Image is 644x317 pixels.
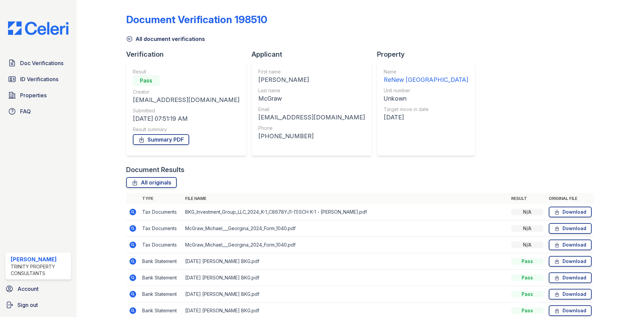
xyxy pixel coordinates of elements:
div: N/A [511,242,543,248]
a: Summary PDF [133,134,189,145]
a: Download [549,305,592,316]
a: ID Verifications [5,72,71,86]
div: Name [384,68,468,75]
th: File name [182,193,508,204]
a: Download [549,289,592,300]
div: Result summary [133,126,239,133]
div: Document Results [126,165,184,174]
div: Trinity Property Consultants [11,263,68,277]
a: Properties [5,89,71,102]
td: [DATE] [PERSON_NAME] BKG.pdf [182,253,508,270]
div: Pass [511,274,543,281]
div: N/A [511,225,543,232]
div: Result [133,68,239,75]
div: [PERSON_NAME] [258,75,365,85]
div: Pass [511,291,543,298]
div: Phone [258,125,365,131]
td: Tax Documents [140,220,182,237]
a: Download [549,256,592,267]
div: Last name [258,87,365,94]
span: FAQ [20,107,31,115]
a: Download [549,272,592,283]
div: [EMAIL_ADDRESS][DOMAIN_NAME] [133,95,239,105]
a: Name ReNew [GEOGRAPHIC_DATA] [384,68,468,85]
div: N/A [511,209,543,215]
td: Bank Statement [140,270,182,286]
a: FAQ [5,105,71,118]
a: Account [3,282,74,296]
span: ID Verifications [20,75,58,83]
a: Sign out [3,298,74,312]
div: Verification [126,50,252,59]
div: [DATE] [384,113,468,122]
div: Pass [511,258,543,265]
td: [DATE] [PERSON_NAME] BKG.pdf [182,286,508,303]
div: Pass [133,75,160,86]
div: [DATE] 07:51:19 AM [133,114,239,123]
a: Download [549,223,592,234]
td: McGraw_Michael___Georgina_2024_Form_1040.pdf [182,237,508,253]
td: Bank Statement [140,286,182,303]
div: Document Verification 198510 [126,13,267,25]
div: Creator [133,89,239,95]
span: Doc Verifications [20,59,63,67]
th: Result [508,193,546,204]
td: McGraw_Michael___Georgina_2024_Form_1040.pdf [182,220,508,237]
div: Unit number [384,87,468,94]
div: First name [258,68,365,75]
td: [DATE] [PERSON_NAME] BKG.pdf [182,270,508,286]
a: Doc Verifications [5,56,71,70]
div: [EMAIL_ADDRESS][DOMAIN_NAME] [258,113,365,122]
div: [PHONE_NUMBER] [258,131,365,141]
div: Email [258,106,365,113]
div: Property [377,50,480,59]
a: All document verifications [126,35,205,43]
span: Properties [20,91,47,99]
th: Original file [546,193,594,204]
th: Type [140,193,182,204]
div: Pass [511,307,543,314]
div: Applicant [252,50,377,59]
div: Target move in date [384,106,468,113]
div: McGraw [258,94,365,103]
a: Download [549,207,592,217]
div: Unkown [384,94,468,103]
a: Download [549,240,592,250]
span: Sign out [17,301,38,309]
td: Tax Documents [140,204,182,220]
div: Submitted [133,107,239,114]
td: Bank Statement [140,253,182,270]
img: CE_Logo_Blue-a8612792a0a2168367f1c8372b55b34899dd931a85d93a1a3d3e32e68fde9ad4.png [3,21,74,35]
td: BKG_Investment_Group_LLC_2024_K-1_C8678YJ1-(1)SCH K-1 - [PERSON_NAME].pdf [182,204,508,220]
div: [PERSON_NAME] [11,255,68,263]
td: Tax Documents [140,237,182,253]
span: Account [17,285,39,293]
a: All originals [126,177,177,188]
div: ReNew [GEOGRAPHIC_DATA] [384,75,468,85]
